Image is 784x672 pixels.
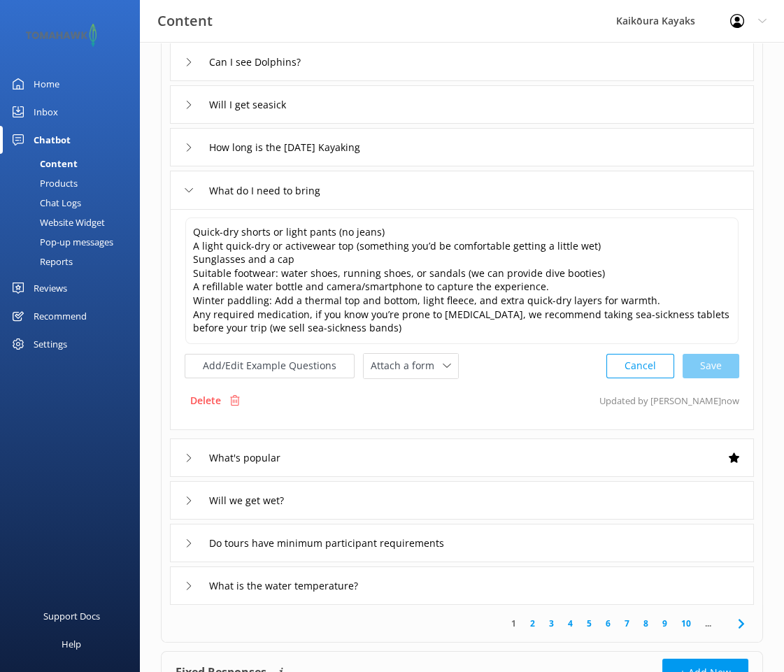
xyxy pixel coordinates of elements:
[8,173,140,193] a: Products
[542,617,561,630] a: 3
[698,617,718,630] span: ...
[34,70,59,98] div: Home
[185,354,355,378] button: Add/Edit Example Questions
[34,274,67,302] div: Reviews
[8,193,140,213] a: Chat Logs
[8,173,78,193] div: Products
[157,10,213,32] h3: Content
[8,252,73,271] div: Reports
[34,98,58,126] div: Inbox
[62,630,81,658] div: Help
[599,387,739,414] p: Updated by [PERSON_NAME] now
[8,193,81,213] div: Chat Logs
[8,154,140,173] a: Content
[561,617,580,630] a: 4
[8,213,105,232] div: Website Widget
[606,354,674,378] button: Cancel
[34,302,87,330] div: Recommend
[618,617,636,630] a: 7
[580,617,599,630] a: 5
[34,330,67,358] div: Settings
[34,126,71,154] div: Chatbot
[8,232,140,252] a: Pop-up messages
[8,252,140,271] a: Reports
[674,617,698,630] a: 10
[8,213,140,232] a: Website Widget
[8,232,113,252] div: Pop-up messages
[21,24,101,47] img: 2-1647550015.png
[8,154,78,173] div: Content
[504,617,523,630] a: 1
[190,393,221,408] p: Delete
[636,617,655,630] a: 8
[185,217,739,344] textarea: Quick-dry shorts or light pants (no jeans) A light quick-dry or activewear top (something you’d b...
[43,602,100,630] div: Support Docs
[523,617,542,630] a: 2
[371,358,443,373] span: Attach a form
[599,617,618,630] a: 6
[655,617,674,630] a: 9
